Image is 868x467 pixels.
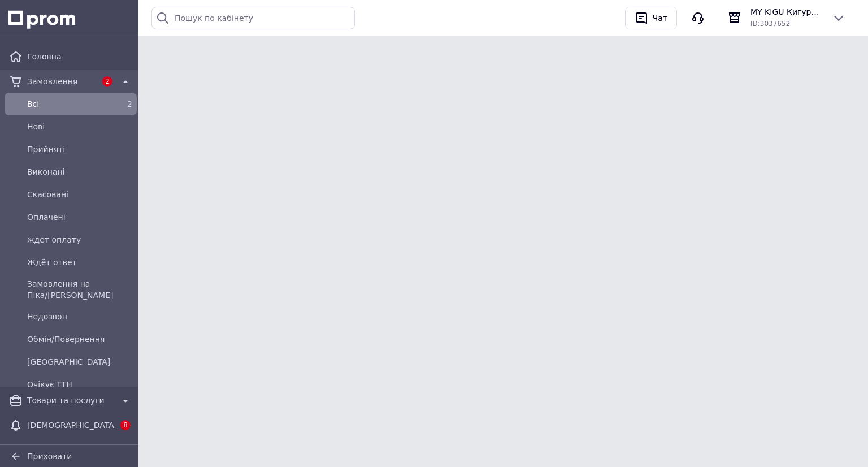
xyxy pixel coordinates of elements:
[27,234,132,245] span: ждет оплату
[27,379,132,390] span: Очікує ТТН
[27,395,114,406] span: Товари та послуги
[650,10,670,27] div: Чат
[27,452,72,461] span: Приховати
[27,121,132,132] span: Нові
[127,100,132,109] span: 2
[27,166,132,178] span: Виконані
[102,76,112,87] span: 2
[27,278,132,301] span: Замовлення на Піка/[PERSON_NAME]
[120,420,131,430] span: 8
[151,7,355,29] input: Пошук по кабінету
[27,189,132,200] span: Скасовані
[27,334,132,345] span: Обмін/Повернення
[750,20,790,28] span: ID: 3037652
[27,211,132,223] span: Оплачені
[27,356,132,367] span: [GEOGRAPHIC_DATA]
[27,144,132,155] span: Прийняті
[27,98,110,110] span: Всi
[27,420,114,431] span: [DEMOGRAPHIC_DATA]
[625,7,677,29] button: Чат
[750,6,823,18] span: MY KIGU Кигуруми для всей семьи!
[27,257,132,268] span: Ждёт ответ
[27,76,96,87] span: Замовлення
[27,311,132,322] span: Недозвон
[27,51,132,62] span: Головна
